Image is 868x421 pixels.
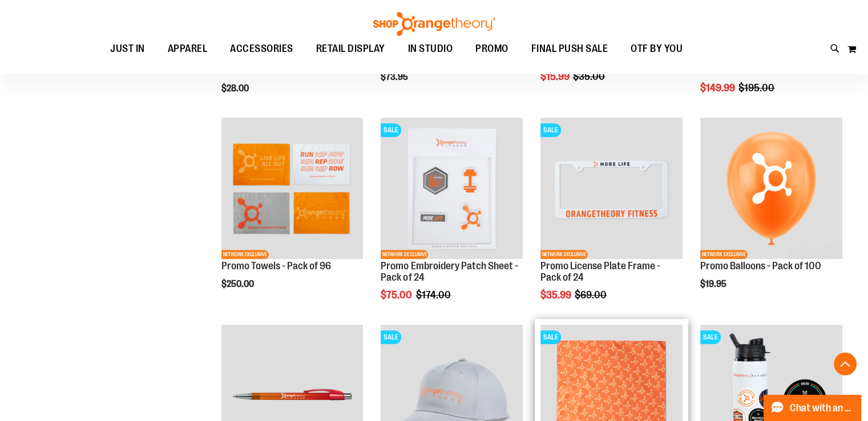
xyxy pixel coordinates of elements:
div: product [216,112,369,319]
a: Product image for Embroidery Patch Sheet - Pack of 24SALENETWORK EXCLUSIVE [381,118,523,261]
a: Promo Towels - Pack of 96 [221,260,331,272]
span: NETWORK EXCLUSIVE [221,250,269,259]
img: Shop Orangetheory [372,12,497,36]
span: $35.99 [540,289,573,301]
a: Promo Towels - Pack of 96NETWORK EXCLUSIVE [221,118,364,261]
span: OTF BY YOU [631,36,683,62]
a: RETAIL DISPLAY [305,36,397,62]
a: ACCESSORIES [219,36,305,62]
span: JUST IN [110,36,145,62]
span: $19.95 [700,279,728,289]
button: Chat with an Expert [764,395,862,421]
span: SALE [540,330,561,344]
span: IN STUDIO [408,36,453,62]
span: FINAL PUSH SALE [531,36,608,62]
span: Chat with an Expert [790,403,854,414]
img: Product image for License Plate Frame White - Pack of 24 [540,118,683,260]
span: $15.99 [540,71,571,82]
span: $69.00 [575,289,608,301]
span: $28.00 [221,83,251,94]
a: Promo License Plate Frame - Pack of 24 [540,260,660,283]
span: $174.00 [415,289,452,301]
a: PROMO [464,36,520,62]
span: $75.00 [381,289,414,301]
img: Product image for Embroidery Patch Sheet - Pack of 24 [381,118,523,260]
a: OTF BY YOU [619,36,694,62]
a: Promo Balloons - Pack of 100 [700,260,821,272]
span: SALE [381,123,401,137]
a: FINAL PUSH SALE [520,36,620,62]
img: Product image for Promo Balloons - Pack of 100 [700,118,842,260]
a: Product image for Promo Balloons - Pack of 100NETWORK EXCLUSIVE [700,118,842,261]
span: SALE [700,330,721,344]
a: Promo Embroidery Patch Sheet - Pack of 24 [381,260,518,283]
span: PROMO [475,36,508,62]
a: APPAREL [156,36,219,62]
span: APPAREL [168,36,208,62]
span: NETWORK EXCLUSIVE [381,250,428,259]
a: Product image for License Plate Frame White - Pack of 24SALENETWORK EXCLUSIVE [540,118,683,261]
img: Promo Towels - Pack of 96 [221,118,364,260]
span: NETWORK EXCLUSIVE [540,250,588,259]
span: $149.99 [700,82,737,94]
span: RETAIL DISPLAY [316,36,385,62]
a: JUST IN [99,36,156,62]
a: IN STUDIO [397,36,465,62]
span: $250.00 [221,279,256,289]
div: product [375,112,528,330]
span: $195.00 [738,82,776,94]
div: product [535,112,688,330]
span: $73.95 [381,72,410,82]
div: product [695,112,848,319]
span: SALE [381,330,401,344]
span: $35.00 [573,71,607,82]
span: ACCESSORIES [230,36,293,62]
span: NETWORK EXCLUSIVE [700,250,748,259]
button: Back To Top [834,353,857,375]
span: SALE [540,123,561,137]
